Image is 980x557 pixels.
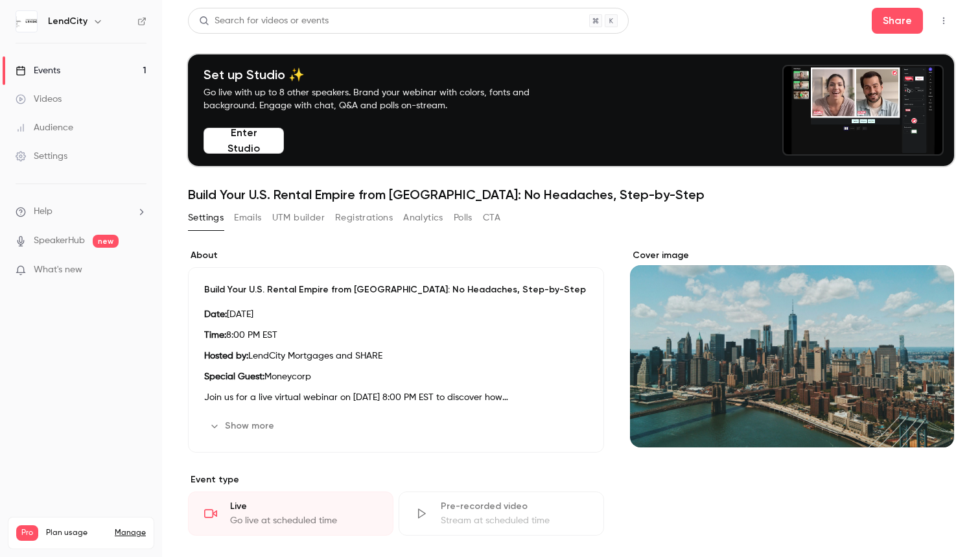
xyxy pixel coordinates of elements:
label: About [188,249,604,262]
p: [DATE] [204,307,588,322]
button: Enter Studio [204,128,284,154]
button: Polls [454,207,472,228]
p: 8:00 PM EST [204,327,588,343]
button: Emails [234,207,261,228]
span: Pro [16,525,38,541]
a: Manage [115,528,146,538]
h4: Set up Studio ✨ [204,67,560,82]
button: Share [872,8,923,34]
div: Search for videos or events [199,14,329,28]
div: Pre-recorded video [441,500,588,513]
div: Events [16,64,60,77]
p: Event type [188,473,604,486]
button: Settings [188,207,224,228]
div: Live [230,500,377,513]
a: SpeakerHub [34,234,85,248]
button: Show more [204,416,282,436]
div: Settings [16,150,67,163]
p: LendCity Mortgages and SHARE [204,348,588,364]
strong: Special Guest: [204,372,264,381]
p: Join us for a live virtual webinar on [DATE] 8:00 PM EST to discover how [DEMOGRAPHIC_DATA] are s... [204,390,588,405]
span: Plan usage [46,528,107,538]
button: Registrations [335,207,393,228]
strong: Hosted by: [204,351,248,361]
button: Analytics [403,207,443,228]
button: CTA [483,207,500,228]
div: Go live at scheduled time [230,514,377,527]
button: UTM builder [272,207,325,228]
h1: Build Your U.S. Rental Empire from [GEOGRAPHIC_DATA]: No Headaches, Step-by-Step [188,187,954,202]
img: LendCity [16,11,37,32]
label: Cover image [630,249,954,262]
strong: Time: [204,331,226,340]
section: Cover image [630,249,954,447]
div: LiveGo live at scheduled time [188,492,393,536]
strong: Date: [204,310,227,319]
span: new [93,235,119,248]
p: Moneycorp [204,369,588,385]
span: Help [34,205,52,219]
h6: LendCity [48,15,87,28]
p: Go live with up to 8 other speakers. Brand your webinar with colors, fonts and background. Engage... [204,86,560,112]
li: help-dropdown-opener [16,205,146,219]
div: Stream at scheduled time [441,514,588,527]
div: Pre-recorded videoStream at scheduled time [399,492,604,536]
div: Videos [16,93,62,106]
div: Audience [16,121,73,134]
p: Build Your U.S. Rental Empire from [GEOGRAPHIC_DATA]: No Headaches, Step-by-Step [204,283,588,296]
span: What's new [34,263,82,277]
